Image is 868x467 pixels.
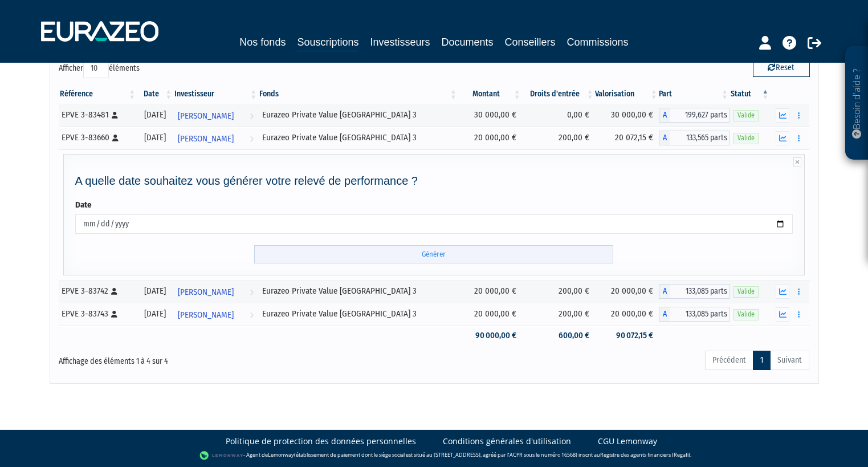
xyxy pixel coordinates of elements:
span: [PERSON_NAME] [178,304,234,326]
div: Eurazeo Private Value [GEOGRAPHIC_DATA] 3 [262,132,454,144]
div: [DATE] [141,308,169,320]
a: Nos fonds [239,34,286,50]
img: logo-lemonway.png [199,450,243,461]
th: Valorisation: activer pour trier la colonne par ordre croissant [595,84,659,104]
a: Registre des agents financiers (Regafi) [600,451,690,458]
span: 133,085 parts [670,284,730,299]
th: Statut : activer pour trier la colonne par ordre d&eacute;croissant [730,84,770,104]
td: 600,00 € [522,326,595,346]
div: EPVE 3-83743 [62,308,133,320]
th: Droits d'entrée: activer pour trier la colonne par ordre croissant [522,84,595,104]
span: 199,627 parts [670,108,730,123]
a: Lemonway [268,451,294,458]
div: A - Eurazeo Private Value Europe 3 [659,307,730,322]
th: Investisseur: activer pour trier la colonne par ordre croissant [173,84,258,104]
a: 1 [753,351,771,370]
i: [Français] Personne physique [111,311,117,318]
a: [PERSON_NAME] [173,280,258,303]
td: 20 000,00 € [458,127,522,149]
td: 0,00 € [522,104,595,127]
span: [PERSON_NAME] [178,282,234,303]
td: 20 000,00 € [458,303,522,326]
div: [DATE] [141,132,169,144]
span: Valide [733,286,759,297]
td: 30 000,00 € [595,104,659,127]
span: Valide [733,133,759,144]
td: 20 000,00 € [595,280,659,303]
td: 90 000,00 € [458,326,522,346]
i: [Français] Personne physique [111,288,117,295]
select: Afficheréléments [83,59,109,78]
label: Date [75,199,92,211]
i: [Français] Personne physique [112,112,118,119]
button: Reset [753,59,810,77]
i: Voir l'investisseur [250,105,254,127]
div: A - Eurazeo Private Value Europe 3 [659,131,730,145]
a: Conditions générales d'utilisation [443,436,571,447]
a: [PERSON_NAME] [173,303,258,326]
a: [PERSON_NAME] [173,104,258,127]
td: 30 000,00 € [458,104,522,127]
a: Souscriptions [297,34,358,52]
span: Valide [733,309,759,320]
div: A - Eurazeo Private Value Europe 3 [659,284,730,299]
span: A [659,108,670,123]
th: Part: activer pour trier la colonne par ordre croissant [659,84,730,104]
th: Fonds: activer pour trier la colonne par ordre croissant [258,84,458,104]
div: [DATE] [141,109,169,121]
a: Documents [442,34,494,50]
a: [PERSON_NAME] [173,127,258,149]
i: Voir l'investisseur [250,128,254,149]
div: Eurazeo Private Value [GEOGRAPHIC_DATA] 3 [262,308,454,320]
a: Politique de protection des données personnelles [226,436,416,447]
a: Commissions [567,34,629,50]
a: Investisseurs [370,34,430,50]
td: 20 000,00 € [458,280,522,303]
div: EPVE 3-83660 [62,132,133,144]
p: Besoin d'aide ? [850,52,863,155]
td: 200,00 € [522,127,595,149]
td: 90 072,15 € [595,326,659,346]
th: Date: activer pour trier la colonne par ordre croissant [137,84,173,104]
td: 200,00 € [522,303,595,326]
span: [PERSON_NAME] [178,128,234,149]
span: 133,565 parts [670,131,730,145]
span: A [659,307,670,322]
th: Montant: activer pour trier la colonne par ordre croissant [458,84,522,104]
label: Afficher éléments [59,59,140,78]
span: [PERSON_NAME] [178,105,234,127]
div: EPVE 3-83742 [62,285,133,297]
th: Référence : activer pour trier la colonne par ordre croissant [59,84,137,104]
div: EPVE 3-83481 [62,109,133,121]
div: Eurazeo Private Value [GEOGRAPHIC_DATA] 3 [262,109,454,121]
a: CGU Lemonway [598,436,657,447]
span: 133,085 parts [670,307,730,322]
span: Valide [733,110,759,121]
div: [DATE] [141,285,169,297]
div: A - Eurazeo Private Value Europe 3 [659,108,730,123]
i: [Français] Personne physique [112,135,119,141]
td: 20 072,15 € [595,127,659,149]
a: Conseillers [505,34,556,50]
div: Eurazeo Private Value [GEOGRAPHIC_DATA] 3 [262,285,454,297]
span: A [659,284,670,299]
img: 1732889491-logotype_eurazeo_blanc_rvb.png [41,21,158,42]
i: Voir l'investisseur [250,282,254,303]
span: A [659,131,670,145]
td: 200,00 € [522,280,595,303]
i: Voir l'investisseur [250,304,254,326]
div: Affichage des éléments 1 à 4 sur 4 [59,350,362,368]
div: - Agent de (établissement de paiement dont le siège social est situé au [STREET_ADDRESS], agréé p... [11,450,857,461]
td: 20 000,00 € [595,303,659,326]
h4: A quelle date souhaitez vous générer votre relevé de performance ? [75,174,793,187]
input: Générer [254,245,613,264]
